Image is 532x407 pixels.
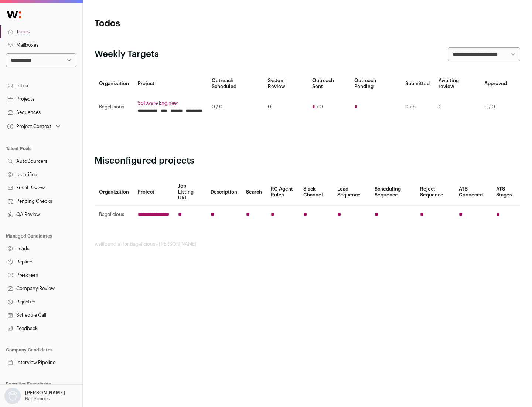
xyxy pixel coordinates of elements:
th: Outreach Scheduled [207,73,263,94]
th: Outreach Sent [308,73,350,94]
th: Slack Channel [299,179,333,206]
p: [PERSON_NAME] [25,390,65,396]
p: Bagelicious [25,396,50,402]
th: Outreach Pending [350,73,400,94]
th: System Review [263,73,307,94]
span: / 0 [317,104,323,110]
th: Organization [95,73,133,94]
button: Open dropdown [3,388,66,404]
td: 0 / 6 [401,94,434,120]
td: 0 / 0 [207,94,263,120]
h2: Misconfigured projects [95,155,520,167]
th: Job Listing URL [174,179,206,206]
th: Project [133,73,207,94]
td: 0 / 0 [480,94,511,120]
th: Lead Sequence [333,179,370,206]
th: Approved [480,73,511,94]
h1: Todos [95,18,236,30]
th: RC Agent Rules [266,179,299,206]
th: Description [206,179,242,206]
div: Project Context [6,124,51,129]
td: 0 [434,94,480,120]
h2: Weekly Targets [95,48,159,60]
th: Organization [95,179,133,206]
footer: wellfound:ai for Bagelicious - [PERSON_NAME] [95,241,520,247]
th: ATS Conneced [454,179,491,206]
button: Open dropdown [6,121,62,132]
th: Scheduling Sequence [370,179,416,206]
th: Reject Sequence [416,179,455,206]
td: 0 [263,94,307,120]
a: Software Engineer [138,100,203,106]
th: Awaiting review [434,73,480,94]
th: Search [242,179,266,206]
th: Submitted [401,73,434,94]
th: ATS Stages [492,179,520,206]
img: nopic.png [4,388,21,404]
td: Bagelicious [95,94,133,120]
td: Bagelicious [95,206,133,224]
img: Wellfound [3,7,25,22]
th: Project [133,179,174,206]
